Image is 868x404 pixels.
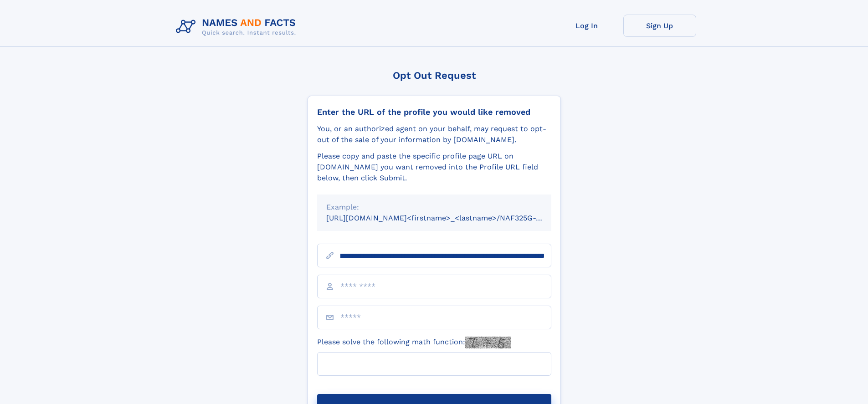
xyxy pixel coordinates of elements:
[326,214,569,222] small: [URL][DOMAIN_NAME]<firstname>_<lastname>/NAF325G-xxxxxxxx
[317,123,551,145] div: You, or an authorized agent on your behalf, may request to opt-out of the sale of your informatio...
[326,202,542,213] div: Example:
[308,70,561,81] div: Opt Out Request
[623,15,696,37] a: Sign Up
[550,15,623,37] a: Log In
[317,337,511,348] label: Please solve the following math function:
[317,107,551,117] div: Enter the URL of the profile you would like removed
[172,15,303,39] img: Logo Names and Facts
[317,151,551,184] div: Please copy and paste the specific profile page URL on [DOMAIN_NAME] you want removed into the Pr...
